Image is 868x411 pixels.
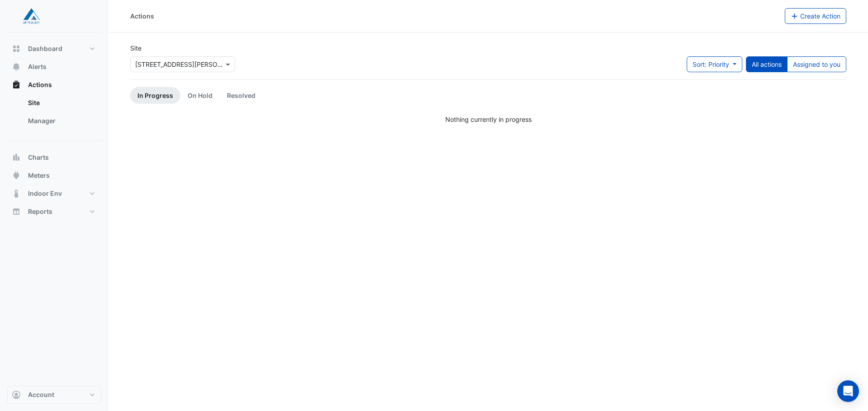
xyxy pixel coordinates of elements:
app-icon: Meters [12,171,21,180]
div: Actions [7,94,101,134]
app-icon: Indoor Env [12,189,21,198]
a: Resolved [220,87,263,104]
span: Alerts [28,62,47,71]
span: Meters [28,171,50,180]
app-icon: Dashboard [12,44,21,53]
button: Alerts [7,58,101,76]
button: Charts [7,148,101,166]
div: Open Intercom Messenger [837,380,859,402]
span: Dashboard [28,44,62,53]
a: In Progress [130,87,180,104]
button: Dashboard [7,40,101,58]
div: Actions [130,11,154,21]
span: Actions [28,80,52,89]
span: Reports [28,207,52,216]
button: Account [7,386,101,404]
app-icon: Actions [12,80,21,89]
button: Create Action [785,8,847,24]
app-icon: Charts [12,153,21,162]
a: Manager [21,112,101,130]
span: Create Action [800,12,840,20]
span: Sort: Priority [693,60,729,68]
div: Nothing currently in progress [130,115,846,124]
img: Company Logo [11,7,52,25]
a: Site [21,94,101,112]
label: Site [130,43,142,53]
button: Sort: Priority [687,56,742,72]
button: Indoor Env [7,185,101,203]
a: On Hold [180,87,220,104]
button: Reports [7,203,101,221]
button: Meters [7,166,101,185]
span: Charts [28,153,49,162]
app-icon: Reports [12,207,21,216]
span: Indoor Env [28,189,62,198]
button: Actions [7,76,101,94]
button: Assigned to you [787,56,846,72]
span: Account [28,390,54,399]
button: All actions [746,56,788,72]
app-icon: Alerts [12,62,21,71]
